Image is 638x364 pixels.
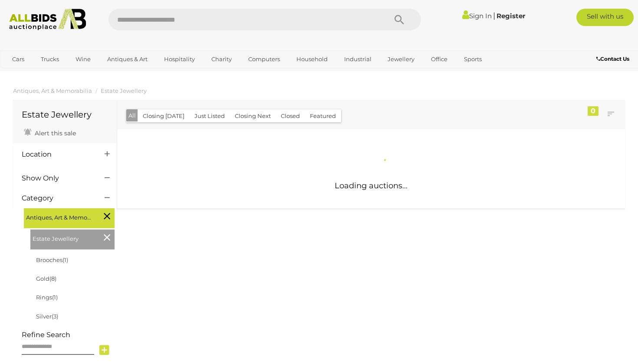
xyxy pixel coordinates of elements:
span: Alert this sale [33,129,76,137]
button: Closed [276,109,305,123]
a: Jewellery [382,52,420,66]
a: Sports [458,52,487,66]
span: Estate Jewellery [33,232,98,244]
a: Silver(3) [36,313,58,320]
a: Estate Jewellery [101,87,147,94]
h1: Estate Jewellery [22,110,108,119]
a: Office [425,52,453,66]
a: Sign In [462,12,492,20]
h4: Category [22,194,92,202]
a: Antiques, Art & Memorabilia [13,87,92,94]
span: (1) [52,294,58,301]
b: Contact Us [596,56,629,62]
a: Antiques & Art [102,52,153,66]
a: Computers [243,52,286,66]
a: Register [497,12,525,20]
img: Allbids.com.au [5,9,91,30]
div: 0 [588,106,599,116]
button: Closing [DATE] [138,109,190,123]
a: Hospitality [158,52,201,66]
a: Sell with us [576,9,634,26]
span: Antiques, Art & Memorabilia [26,210,91,223]
a: Gold(8) [36,275,56,282]
h4: Refine Search [22,331,115,339]
a: Industrial [339,52,377,66]
a: Cars [7,52,30,66]
button: Just Listed [189,109,230,123]
a: Alert this sale [22,126,78,139]
span: | [493,11,495,20]
span: (1) [62,256,68,263]
h4: Location [22,151,92,158]
a: Wine [70,52,96,66]
a: Charity [206,52,237,66]
a: Brooches(1) [36,256,68,263]
a: Contact Us [596,54,631,64]
span: (8) [49,275,56,282]
button: All [126,109,138,122]
a: [GEOGRAPHIC_DATA] [7,66,79,81]
button: Closing Next [230,109,276,123]
span: Loading auctions... [335,181,408,190]
a: Trucks [35,52,65,66]
a: Rings(1) [36,294,58,301]
h4: Show Only [22,174,92,182]
button: Search [378,9,421,30]
span: (3) [52,313,58,320]
button: Featured [305,109,341,123]
a: Household [291,52,333,66]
